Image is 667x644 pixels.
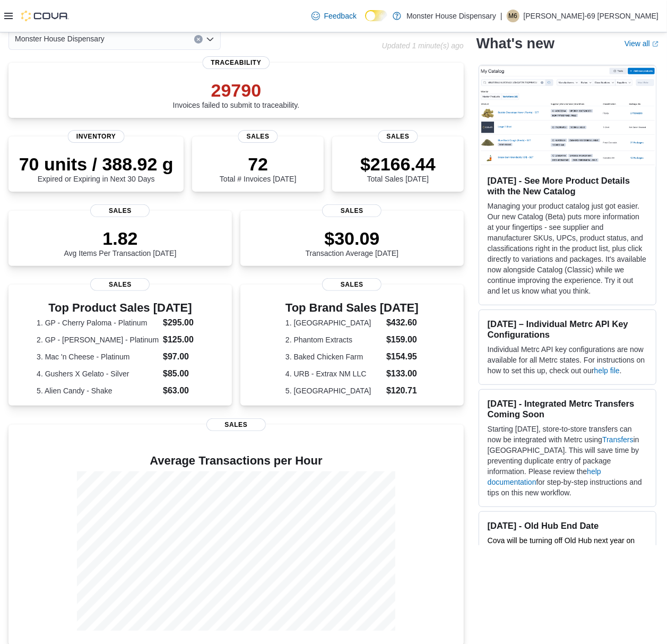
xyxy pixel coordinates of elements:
[488,319,647,340] h3: [DATE] – Individual Metrc API Key Configurations
[488,467,601,486] a: help documentation
[15,32,105,45] span: Monster House Dispensary
[386,333,419,346] dd: $159.00
[386,367,419,380] dd: $133.00
[163,316,204,329] dd: $295.00
[382,41,464,50] p: Updated 1 minute(s) ago
[488,536,635,598] span: Cova will be turning off Old Hub next year on [DATE]. This change allows us to quickly release ne...
[508,10,517,22] span: M6
[365,10,387,21] input: Dark Mode
[37,368,159,379] dt: 4. Gushers X Gelato - Silver
[307,5,361,27] a: Feedback
[488,201,647,296] p: Managing your product catalog just got easier. Our new Catalog (Beta) puts more information at yo...
[163,384,204,397] dd: $63.00
[322,278,382,291] span: Sales
[488,424,647,498] p: Starting [DATE], store-to-store transfers can now be integrated with Metrc using in [GEOGRAPHIC_D...
[360,153,436,175] p: $2166.44
[594,366,620,375] a: help file
[652,41,659,47] svg: External link
[406,10,496,22] p: Monster House Dispensary
[306,228,399,257] div: Transaction Average [DATE]
[285,317,382,328] dt: 1. [GEOGRAPHIC_DATA]
[386,316,419,329] dd: $432.60
[206,418,266,431] span: Sales
[202,56,270,69] span: Traceability
[37,351,159,362] dt: 3. Mac 'n Cheese - Platinum
[507,10,519,22] div: Maria-69 Herrera
[488,344,647,376] p: Individual Metrc API key configurations are now available for all Metrc states. For instructions ...
[285,334,382,345] dt: 2. Phantom Extracts
[17,454,455,467] h4: Average Transactions per Hour
[524,10,659,22] p: [PERSON_NAME]-69 [PERSON_NAME]
[324,11,357,21] span: Feedback
[500,10,503,22] p: |
[37,334,159,345] dt: 2. GP - [PERSON_NAME] - Platinum
[220,153,296,175] p: 72
[37,302,204,314] h3: Top Product Sales [DATE]
[64,228,177,249] p: 1.82
[163,350,204,363] dd: $97.00
[90,278,150,291] span: Sales
[173,80,300,109] div: Invoices failed to submit to traceability.
[386,384,419,397] dd: $120.71
[285,351,382,362] dt: 3. Baked Chicken Farm
[378,130,418,143] span: Sales
[37,385,159,396] dt: 5. Alien Candy - Shake
[625,39,659,48] a: View allExternal link
[19,153,174,175] p: 70 units / 388.92 g
[64,228,177,257] div: Avg Items Per Transaction [DATE]
[488,398,647,419] h3: [DATE] - Integrated Metrc Transfers Coming Soon
[488,175,647,196] h3: [DATE] - See More Product Details with the New Catalog
[386,350,419,363] dd: $154.95
[163,367,204,380] dd: $85.00
[306,228,399,249] p: $30.09
[37,317,159,328] dt: 1. GP - Cherry Paloma - Platinum
[322,204,382,217] span: Sales
[21,11,69,21] img: Cova
[602,435,634,444] a: Transfers
[360,153,436,183] div: Total Sales [DATE]
[173,80,300,101] p: 29790
[285,385,382,396] dt: 5. [GEOGRAPHIC_DATA]
[68,130,125,143] span: Inventory
[477,35,555,52] h2: What's new
[206,35,214,44] button: Open list of options
[238,130,278,143] span: Sales
[285,368,382,379] dt: 4. URB - Extrax NM LLC
[285,302,419,314] h3: Top Brand Sales [DATE]
[90,204,150,217] span: Sales
[194,35,203,44] button: Clear input
[19,153,174,183] div: Expired or Expiring in Next 30 Days
[488,520,647,531] h3: [DATE] - Old Hub End Date
[220,153,296,183] div: Total # Invoices [DATE]
[163,333,204,346] dd: $125.00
